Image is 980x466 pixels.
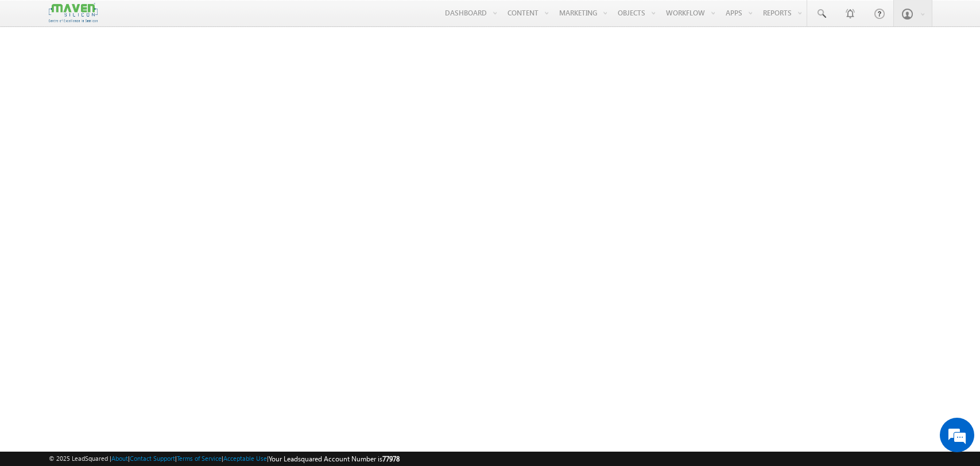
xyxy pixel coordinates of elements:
[382,455,400,463] span: 77978
[111,455,128,462] a: About
[49,453,400,464] span: © 2025 LeadSquared | | | | |
[130,455,175,462] a: Contact Support
[223,455,267,462] a: Acceptable Use
[177,455,222,462] a: Terms of Service
[49,3,97,23] img: Custom Logo
[269,455,400,463] span: Your Leadsquared Account Number is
